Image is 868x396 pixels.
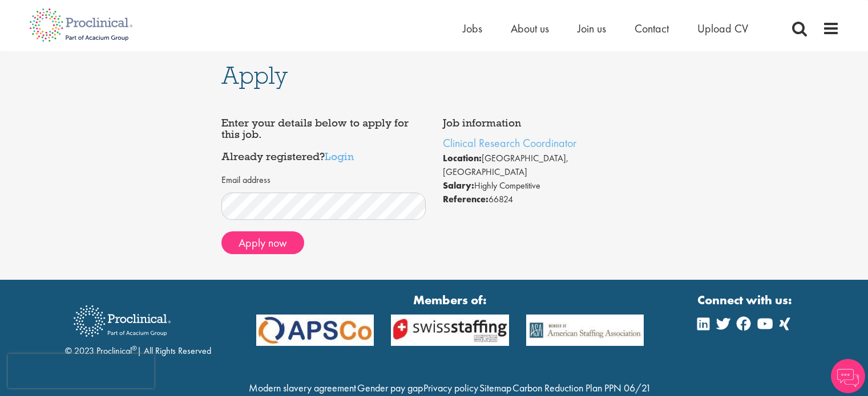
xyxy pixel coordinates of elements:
h4: Enter your details below to apply for this job. Already registered? [221,117,426,162]
a: Jobs [463,21,482,36]
img: Chatbot [831,359,865,393]
label: Email address [221,174,271,187]
a: Sitemap [479,381,511,394]
img: APSCo [518,315,653,346]
span: Apply [221,60,288,91]
strong: Connect with us: [697,291,794,309]
img: APSCo [248,315,383,346]
a: Carbon Reduction Plan PPN 06/21 [512,381,651,394]
button: Apply now [221,231,304,254]
a: Login [325,149,354,163]
strong: Location: [443,152,482,164]
li: Highly Competitive [443,179,647,193]
a: Join us [578,21,606,36]
sup: ® [132,344,137,353]
div: © 2023 Proclinical | All Rights Reserved [65,297,211,358]
li: 66824 [443,193,647,206]
a: Privacy policy [423,381,478,394]
a: Modern slavery agreement [249,381,356,394]
a: Contact [635,21,669,36]
img: APSCo [382,315,518,346]
a: Clinical Research Coordinator [443,136,576,150]
iframe: reCAPTCHA [8,354,154,388]
strong: Salary: [443,179,474,191]
h4: Job information [443,117,647,129]
a: Upload CV [697,21,748,36]
img: Proclinical Recruitment [65,297,179,345]
a: Gender pay gap [357,381,423,394]
a: About us [511,21,549,36]
strong: Members of: [256,291,644,309]
strong: Reference: [443,193,488,205]
li: [GEOGRAPHIC_DATA], [GEOGRAPHIC_DATA] [443,152,647,179]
